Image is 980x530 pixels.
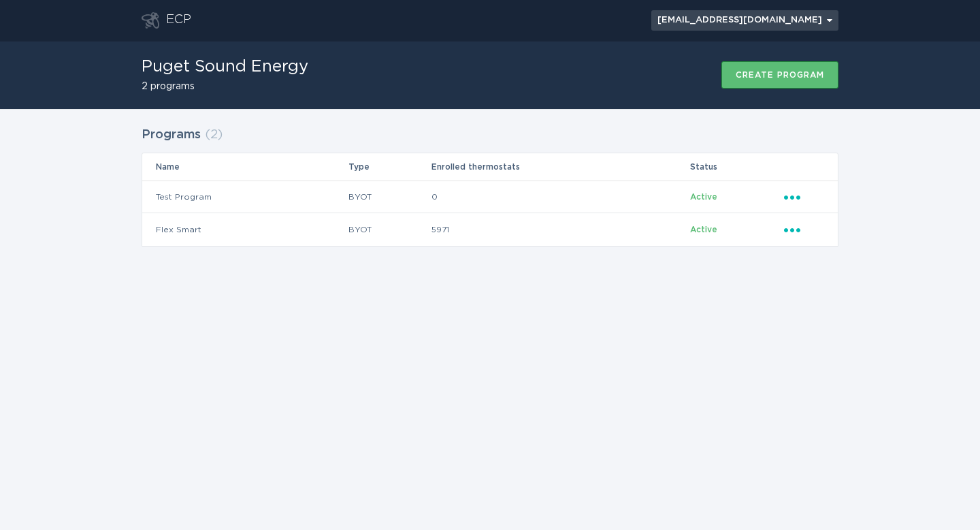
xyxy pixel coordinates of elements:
button: Create program [721,61,838,89]
td: Flex Smart [142,213,348,246]
div: Popover menu [784,222,824,237]
th: Status [689,153,783,181]
div: Create program [736,71,824,79]
tr: 99594c4f6ff24edb8ece91689c11225c [142,181,838,213]
td: 0 [431,181,690,213]
h2: Programs [142,123,201,147]
div: ECP [166,12,191,29]
span: ( 2 ) [205,129,223,141]
tr: Table Headers [142,153,838,181]
div: Popover menu [651,10,838,31]
th: Name [142,153,348,181]
tr: 5f1247f2c0434ff9aaaf0393365fb9fe [142,213,838,246]
th: Type [348,153,430,181]
span: Active [690,193,717,201]
td: 5971 [431,213,690,246]
div: [EMAIL_ADDRESS][DOMAIN_NAME] [657,16,832,25]
td: Test Program [142,181,348,213]
span: Active [690,225,717,234]
td: BYOT [348,181,430,213]
h1: Puget Sound Energy [142,59,308,75]
button: Open user account details [651,10,838,31]
button: Go to dashboard [142,12,159,29]
h2: 2 programs [142,82,308,91]
td: BYOT [348,213,430,246]
div: Popover menu [784,189,824,204]
th: Enrolled thermostats [431,153,690,181]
